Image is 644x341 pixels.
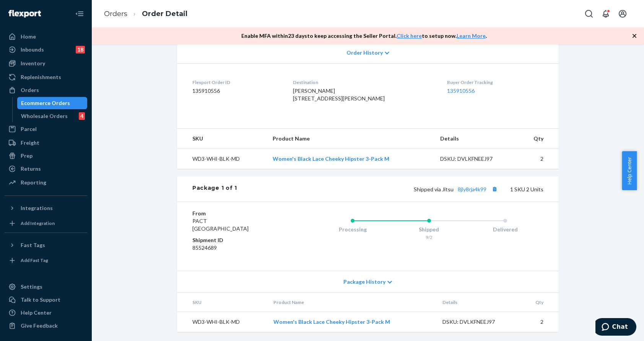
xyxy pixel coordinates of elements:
[293,87,385,102] span: [PERSON_NAME] [STREET_ADDRESS][PERSON_NAME]
[21,46,44,53] div: Inbounds
[21,152,33,160] div: Prep
[5,202,87,214] button: Integrations
[21,125,37,133] div: Parcel
[520,293,559,312] th: Qty
[237,184,543,194] div: 1 SKU 2 Units
[5,254,87,267] a: Add Fast Tag
[5,137,87,149] a: Freight
[21,296,60,304] div: Talk to Support
[21,165,41,173] div: Returns
[397,32,422,39] a: Click here
[72,6,87,21] button: Close Navigation
[467,226,543,233] div: Delivered
[5,123,87,135] a: Parcel
[440,155,512,163] div: DSKU: DVLKFNEEJ97
[314,226,391,233] div: Processing
[76,46,85,53] div: 18
[267,293,436,312] th: Product Name
[343,278,385,286] span: Package History
[595,318,636,337] iframe: Opens a widget where you can chat to one of our agents
[192,184,237,194] div: Package 1 of 1
[581,6,597,21] button: Open Search Box
[518,129,559,149] th: Qty
[615,6,630,21] button: Open account menu
[346,49,383,57] span: Order History
[5,31,87,43] a: Home
[21,204,53,212] div: Integrations
[21,33,36,40] div: Home
[177,149,267,169] td: WD3-WHI-BLK-MD
[17,110,88,122] a: Wholesale Orders4
[21,241,45,249] div: Fast Tags
[21,139,39,147] div: Freight
[5,294,87,306] button: Talk to Support
[5,57,87,69] a: Inventory
[5,71,87,83] a: Replenishments
[622,151,637,190] button: Help Center
[273,318,390,325] a: Women's Black Lace Cheeky Hipster 3-Pack M
[490,184,499,194] button: Copy tracking number
[241,32,487,40] p: Enable MFA within 23 days to keep accessing the Seller Portal. to setup now. .
[21,220,55,226] div: Add Integration
[192,210,284,217] dt: From
[104,10,127,18] a: Orders
[192,236,284,244] dt: Shipment ID
[21,112,68,120] div: Wholesale Orders
[21,73,61,81] div: Replenishments
[267,129,434,149] th: Product Name
[17,97,88,109] a: Ecommerce Orders
[5,44,87,56] a: Inbounds18
[518,149,559,169] td: 2
[21,99,70,107] div: Ecommerce Orders
[520,312,559,332] td: 2
[142,10,187,18] a: Order Detail
[414,186,499,192] span: Shipped via Jitsu
[21,322,58,330] div: Give Feedback
[5,163,87,175] a: Returns
[5,150,87,162] a: Prep
[177,129,267,149] th: SKU
[598,6,613,21] button: Open notifications
[177,312,267,332] td: WD3-WHI-BLK-MD
[447,87,475,94] a: 135910556
[5,320,87,332] button: Give Feedback
[434,129,518,149] th: Details
[192,244,284,252] dd: 85524689
[458,186,486,192] a: 8jly8rja4k99
[21,86,39,94] div: Orders
[21,309,52,317] div: Help Center
[442,318,514,326] div: DSKU: DVLKFNEEJ97
[436,293,520,312] th: Details
[5,307,87,319] a: Help Center
[5,84,87,96] a: Orders
[192,79,281,86] dt: Flexport Order ID
[192,218,249,232] span: PACT [GEOGRAPHIC_DATA]
[21,257,48,263] div: Add Fast Tag
[273,155,389,162] a: Women's Black Lace Cheeky Hipster 3-Pack M
[21,60,45,67] div: Inventory
[21,179,46,186] div: Reporting
[177,293,267,312] th: SKU
[5,281,87,293] a: Settings
[79,112,85,120] div: 4
[391,226,467,233] div: Shipped
[98,3,194,25] ol: breadcrumbs
[447,79,543,86] dt: Buyer Order Tracking
[391,234,467,241] div: 9/2
[21,283,42,291] div: Settings
[293,79,435,86] dt: Destination
[192,87,281,95] dd: 135910556
[5,239,87,251] button: Fast Tags
[5,217,87,229] a: Add Integration
[5,176,87,189] a: Reporting
[457,32,486,39] a: Learn More
[8,10,41,18] img: Flexport logo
